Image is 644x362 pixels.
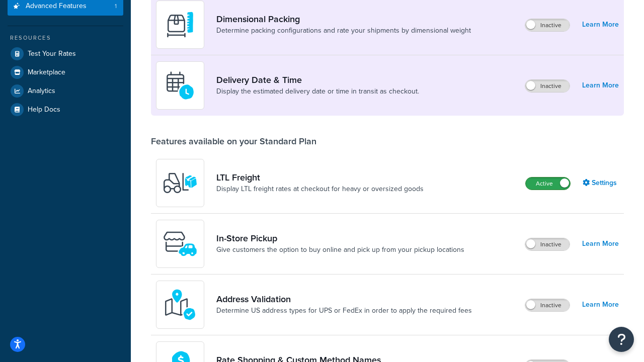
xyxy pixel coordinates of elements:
[26,2,87,11] span: Advanced Features
[8,82,123,100] a: Analytics
[163,287,198,322] img: kIG8fy0lQAAAABJRU5ErkJggg==
[526,177,570,190] label: Active
[163,7,198,42] img: DTVBYsAAAAAASUVORK5CYII=
[582,78,619,93] a: Learn More
[216,245,464,255] a: Give customers the option to buy online and pick up from your pickup locations
[28,50,76,58] span: Test Your Rates
[216,74,419,85] a: Delivery Date & Time
[583,176,619,190] a: Settings
[216,172,424,183] a: LTL Freight
[582,298,619,312] a: Learn More
[525,19,570,31] label: Inactive
[582,18,619,32] a: Learn More
[28,68,65,77] span: Marketplace
[163,226,198,261] img: wfgcfpwTIucLEAAAAASUVORK5CYII=
[216,233,464,244] a: In-Store Pickup
[8,34,123,42] div: Resources
[525,80,570,92] label: Inactive
[163,68,198,103] img: gfkeb5ejjkALwAAAABJRU5ErkJggg==
[216,306,472,316] a: Determine US address types for UPS or FedEx in order to apply the required fees
[216,26,471,36] a: Determine packing configurations and rate your shipments by dimensional weight
[8,45,123,63] a: Test Your Rates
[216,184,424,194] a: Display LTL freight rates at checkout for heavy or oversized goods
[28,87,55,96] span: Analytics
[216,294,472,305] a: Address Validation
[216,14,471,25] a: Dimensional Packing
[8,101,123,119] a: Help Docs
[216,86,419,97] a: Display the estimated delivery date or time in transit as checkout.
[115,2,117,11] span: 1
[8,63,123,81] a: Marketplace
[151,136,316,147] div: Features available on your Standard Plan
[525,299,570,311] label: Inactive
[163,165,198,201] img: y79ZsPf0fXUFUhFXDzUgf+ktZg5F2+ohG75+v3d2s1D9TjoU8PiyCIluIjV41seZevKCRuEjTPPOKHJsQcmKCXGdfprl3L4q7...
[582,237,619,251] a: Learn More
[28,106,60,114] span: Help Docs
[609,327,634,352] button: Open Resource Center
[525,238,570,250] label: Inactive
